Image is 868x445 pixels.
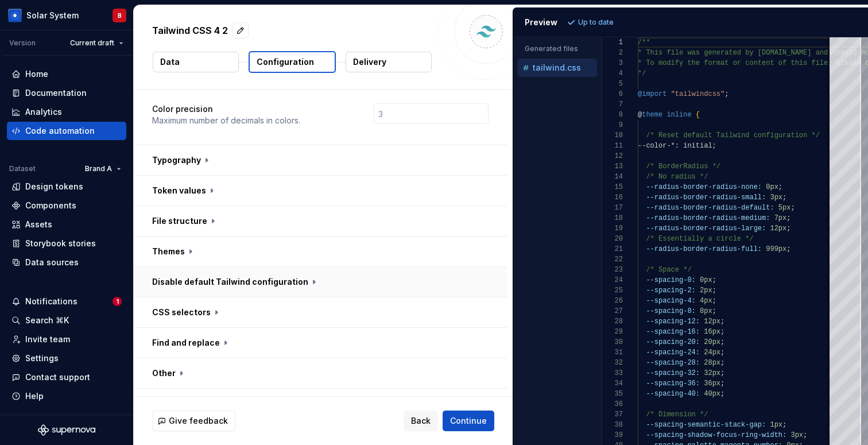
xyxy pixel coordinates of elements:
div: 31 [602,347,623,358]
div: 2 [602,48,623,58]
span: 999px [766,245,786,253]
div: 38 [602,420,623,430]
div: 5 [602,79,623,89]
button: Data [153,52,239,72]
span: ; [790,204,795,212]
div: 39 [602,430,623,440]
span: ; [782,421,786,429]
div: Documentation [25,87,87,99]
a: Storybook stories [7,234,126,253]
button: Brand A [80,161,126,177]
span: --spacing-4: [646,297,695,305]
span: ; [720,328,724,336]
div: Notifications [25,296,77,307]
button: Continue [443,411,494,431]
p: Configuration [257,56,314,68]
span: ; [712,297,716,305]
div: Data sources [25,257,79,268]
span: ; [803,431,807,439]
div: 21 [602,244,623,254]
div: Version [9,38,36,48]
button: Delivery [346,52,432,72]
span: 24px [704,349,720,357]
button: Current draft [65,35,129,51]
div: Search ⌘K [25,315,69,326]
span: --spacing-36: [646,380,700,388]
img: 049812b6-2877-400d-9dc9-987621144c16.png [8,9,22,22]
div: 36 [602,399,623,409]
div: 16 [602,192,623,203]
div: Dataset [9,164,36,173]
p: Delivery [353,56,386,68]
div: 18 [602,213,623,223]
span: ; [712,307,716,315]
span: ; [720,369,724,377]
span: ; [786,214,790,222]
span: Give feedback [169,415,228,427]
a: Assets [7,215,126,234]
span: 20px [704,338,720,346]
span: 40px [704,390,720,398]
a: Data sources [7,253,126,272]
span: { [695,111,699,119]
a: Invite team [7,330,126,349]
span: ; [782,194,786,202]
span: 1px [770,421,782,429]
a: Settings [7,349,126,367]
span: 5px [778,204,790,212]
svg: Supernova Logo [38,424,95,436]
button: Contact support [7,368,126,386]
span: ; [720,359,724,367]
a: Analytics [7,103,126,121]
div: 22 [602,254,623,265]
div: Invite team [25,334,70,345]
div: Components [25,200,76,211]
span: ; [786,245,790,253]
span: --radius-border-radius-medium: [646,214,770,222]
span: ; [720,349,724,357]
span: 4px [700,297,712,305]
span: @import [638,90,666,98]
span: 12px [770,225,786,233]
div: Settings [25,353,59,364]
span: ; [720,318,724,326]
p: Color precision [152,103,300,115]
div: 15 [602,182,623,192]
div: 6 [602,89,623,99]
a: Home [7,65,126,83]
span: 7px [774,214,786,222]
input: 3 [374,103,489,124]
div: 32 [602,358,623,368]
span: --radius-border-radius-none: [646,183,762,191]
p: Tailwind CSS 4 2 [152,24,228,37]
div: Analytics [25,106,62,118]
span: --radius-border-radius-default: [646,204,774,212]
span: 16px [704,328,720,336]
span: --spacing-28: [646,359,700,367]
p: Data [160,56,180,68]
div: 28 [602,316,623,327]
span: --spacing-0: [646,276,695,284]
span: --spacing-semantic-stack-gap: [646,421,766,429]
div: 23 [602,265,623,275]
div: 17 [602,203,623,213]
span: Back [411,415,431,427]
span: 28px [704,359,720,367]
button: Give feedback [152,411,235,431]
span: --radius-border-radius-small: [646,194,766,202]
span: /* No radius */ [646,173,708,181]
div: 34 [602,378,623,389]
span: /* Space */ [646,266,691,274]
div: 13 [602,161,623,172]
div: Assets [25,219,52,230]
div: 33 [602,368,623,378]
span: * To modify the format or content of this file, p [638,59,840,67]
span: --color-*: initial; [638,142,716,150]
p: Maximum number of decimals in colors. [152,115,300,126]
div: 10 [602,130,623,141]
span: 36px [704,380,720,388]
span: 32px [704,369,720,377]
button: Solar SystemB [2,3,131,28]
button: Search ⌘K [7,311,126,330]
span: ; [720,390,724,398]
